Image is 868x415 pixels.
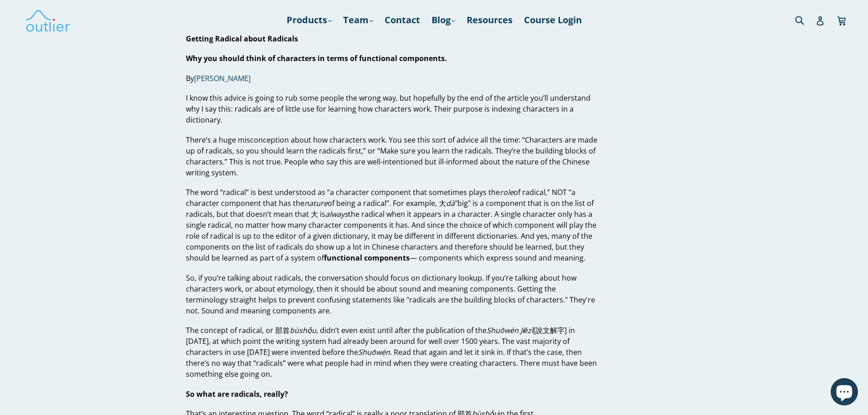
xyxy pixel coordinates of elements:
p: I know this advice is going to rub some people the wrong way, but hopefully by the end of the art... [186,92,597,125]
em: Shuōwén Jiězì [487,325,534,335]
p: By [186,73,597,84]
p: The concept of radical, or 部首 , didn’t even exist until after the publication of the [說文解字] in [D... [186,325,597,379]
em: bùshǒu [290,325,316,335]
em: Shuōwén [358,347,390,357]
strong: Why you should think of characters in terms of functional components. [186,53,447,63]
a: Resources [462,12,517,28]
img: Outlier Linguistics [25,7,71,33]
a: [PERSON_NAME] [194,73,251,84]
a: Course Login [519,12,586,28]
a: Blog [427,12,460,28]
a: Products [282,12,336,28]
a: Contact [380,12,425,28]
a: Team [339,12,378,28]
p: So, if you’re talking about radicals, the conversation should focus on dictionary lookup. If you’... [186,272,597,316]
em: nature [304,198,328,208]
em: role [500,187,514,197]
strong: functional components [324,253,410,263]
p: The word “radical” is best understood as “a character component that sometimes plays the of radic... [186,187,597,263]
p: There’s a huge misconception about how characters work. You see this sort of advice all the time:... [186,134,597,178]
inbox-online-store-chat: Shopify online store chat [828,378,861,408]
em: dà [446,198,455,208]
strong: So what are radicals, really? [186,389,288,399]
em: always [325,209,348,219]
input: Search [793,10,818,29]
